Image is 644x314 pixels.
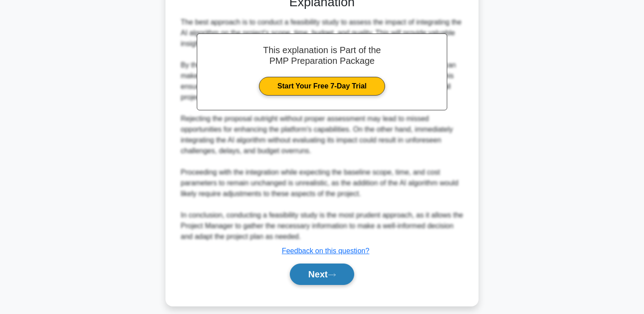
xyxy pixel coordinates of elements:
[290,264,354,285] button: Next
[259,77,385,96] a: Start Your Free 7-Day Trial
[282,247,369,255] a: Feedback on this question?
[181,17,463,242] div: The best approach is to conduct a feasibility study to assess the impact of integrating the AI al...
